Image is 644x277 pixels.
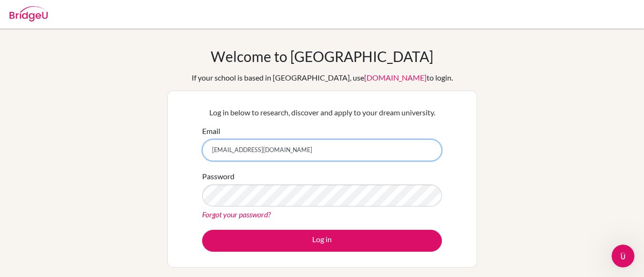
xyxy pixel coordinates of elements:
p: Log in below to research, discover and apply to your dream university. [202,107,442,118]
iframe: Intercom live chat [612,245,634,267]
a: [DOMAIN_NAME] [364,73,427,82]
img: Bridge-U [10,6,48,21]
label: Email [202,125,220,137]
div: If your school is based in [GEOGRAPHIC_DATA], use to login. [192,72,453,83]
button: Log in [202,230,442,252]
h1: Welcome to [GEOGRAPHIC_DATA] [211,48,433,65]
label: Password [202,171,235,182]
a: Forgot your password? [202,210,271,219]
